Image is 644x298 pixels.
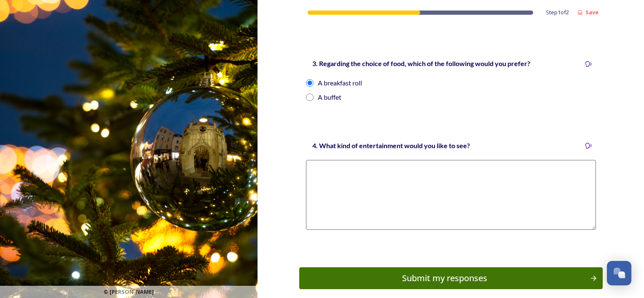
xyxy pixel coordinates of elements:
span: © [PERSON_NAME] [104,288,154,296]
button: Continue [299,267,603,289]
strong: 4. What kind of entertainment would you like to see? [312,141,470,149]
strong: 3. Regarding the choice of food, which of the following would you prefer? [312,59,530,67]
div: A breakfast roll [318,78,362,88]
div: A buffet [318,92,341,102]
div: Submit my responses [304,272,586,285]
strong: Save [585,8,598,16]
span: Step 1 of 2 [546,8,569,16]
button: Open Chat [607,261,631,285]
